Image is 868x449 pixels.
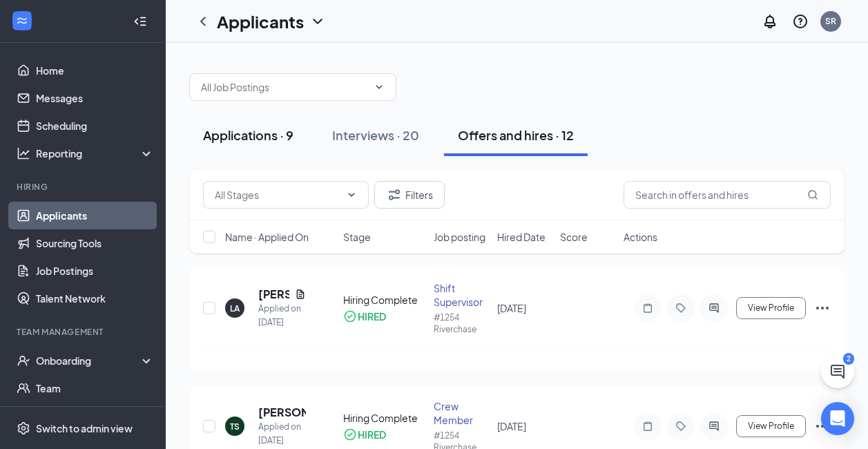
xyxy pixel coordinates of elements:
[736,297,806,319] button: View Profile
[639,303,656,314] svg: Note
[36,146,155,160] div: Reporting
[215,187,340,202] input: All Stages
[434,399,488,427] div: Crew Member
[133,15,147,28] svg: Collapse
[821,402,854,435] div: Open Intercom Messenger
[36,84,154,112] a: Messages
[434,281,488,309] div: Shift Supervisor
[386,187,403,203] svg: Filter
[36,112,154,140] a: Scheduling
[36,202,154,229] a: Applicants
[829,363,846,380] svg: ChatActive
[15,14,29,28] svg: WorkstreamLogo
[673,421,689,432] svg: Tag
[748,303,794,313] span: View Profile
[203,126,293,144] div: Applications · 9
[497,230,546,244] span: Hired Date
[374,181,445,209] button: Filter Filters
[560,230,588,244] span: Score
[343,411,425,425] div: Hiring Complete
[36,354,142,367] div: Onboarding
[332,126,419,144] div: Interviews · 20
[346,189,357,200] svg: ChevronDown
[624,230,657,244] span: Actions
[748,421,794,431] span: View Profile
[230,303,240,314] div: LA
[17,421,30,435] svg: Settings
[258,302,306,329] div: Applied on [DATE]
[497,420,526,432] span: [DATE]
[843,353,854,365] div: 2
[821,355,854,388] button: ChatActive
[434,312,488,335] div: #1254 Riverchase
[36,57,154,84] a: Home
[36,402,154,430] a: Documents
[17,181,151,193] div: Hiring
[706,303,722,314] svg: ActiveChat
[825,15,836,27] div: SR
[807,189,818,200] svg: MagnifyingGlass
[225,230,309,244] span: Name · Applied On
[792,13,809,30] svg: QuestionInfo
[295,289,306,300] svg: Document
[814,418,831,434] svg: Ellipses
[230,421,240,432] div: TS
[309,13,326,30] svg: ChevronDown
[434,230,485,244] span: Job posting
[343,293,425,307] div: Hiring Complete
[36,257,154,285] a: Job Postings
[36,421,133,435] div: Switch to admin view
[17,326,151,338] div: Team Management
[343,230,371,244] span: Stage
[36,229,154,257] a: Sourcing Tools
[17,354,30,367] svg: UserCheck
[673,303,689,314] svg: Tag
[258,287,289,302] h5: [PERSON_NAME]
[639,421,656,432] svg: Note
[17,146,30,160] svg: Analysis
[762,13,778,30] svg: Notifications
[814,300,831,316] svg: Ellipses
[497,302,526,314] span: [DATE]
[736,415,806,437] button: View Profile
[706,421,722,432] svg: ActiveChat
[374,82,385,93] svg: ChevronDown
[343,309,357,323] svg: CheckmarkCircle
[358,309,386,323] div: HIRED
[201,79,368,95] input: All Job Postings
[258,420,306,448] div: Applied on [DATE]
[458,126,574,144] div: Offers and hires · 12
[343,428,357,441] svg: CheckmarkCircle
[624,181,831,209] input: Search in offers and hires
[258,405,306,420] h5: [PERSON_NAME]
[358,428,386,441] div: HIRED
[36,374,154,402] a: Team
[36,285,154,312] a: Talent Network
[195,13,211,30] svg: ChevronLeft
[217,10,304,33] h1: Applicants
